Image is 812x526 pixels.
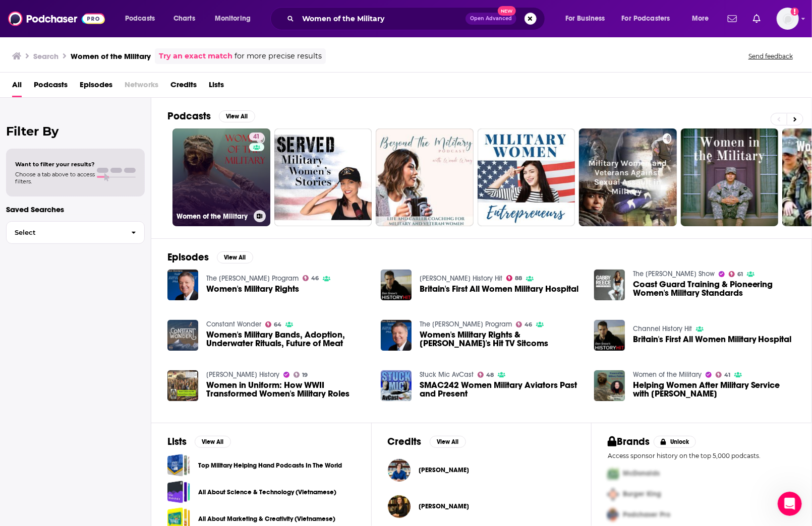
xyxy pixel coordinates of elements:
[125,77,158,97] span: Networks
[167,270,198,300] a: Women's Military Rights
[15,171,95,185] span: Choose a tab above to access filters.
[716,372,731,378] a: 41
[420,320,512,328] a: The Dom Giordano Program
[749,10,765,27] a: Show notifications dropdown
[167,320,198,351] img: Women's Military Bands, Adoption, Underwater Rituals, Future of Meat
[206,331,369,348] a: Women's Military Bands, Adoption, Underwater Rituals, Future of Meat
[381,320,412,351] img: Women's Military Rights & Zoren's Hit TV Sitcoms
[167,435,231,448] a: ListsView All
[633,280,795,297] span: Coast Guard Training & Pioneering Women's Military Standards
[167,110,255,122] a: PodcastsView All
[388,435,422,448] h2: Credits
[777,8,799,30] button: Show profile menu
[633,324,692,333] a: Channel History Hit
[167,370,198,401] img: Women in Uniform: How WWII Transformed Women's Military Roles
[34,77,68,97] a: Podcasts
[729,271,743,277] a: 61
[177,212,250,221] h3: Women of the Military
[206,274,299,283] a: The Dom Giordano Program
[274,322,281,327] span: 64
[594,320,625,351] img: Britain's First All Women Military Hospital
[420,285,578,293] a: Britain's First All Women Military Hospital
[420,331,582,348] span: Women's Military Rights & [PERSON_NAME]'s Hit TV Sitcoms
[253,132,260,142] span: 41
[195,436,231,448] button: View All
[33,51,59,61] h3: Search
[478,372,494,378] a: 48
[167,251,209,264] h2: Episodes
[516,321,533,327] a: 46
[167,454,190,477] a: Top Military Helping Hand Podcasts In The World
[419,502,469,510] a: Amanda Williams
[633,335,792,344] a: Britain's First All Women Military Hospital
[791,8,799,16] svg: Add a profile image
[692,12,709,26] span: More
[498,6,516,16] span: New
[685,11,722,27] button: open menu
[420,381,582,398] a: SMAC242 Women Military Aviators Past and Present
[118,11,168,27] button: open menu
[604,464,623,484] img: First Pro Logo
[170,77,197,97] a: Credits
[558,11,618,27] button: open menu
[388,459,411,482] a: Jennifer Greenburg
[604,505,623,525] img: Third Pro Logo
[217,251,253,264] button: View All
[737,272,743,277] span: 61
[381,270,412,300] img: Britain's First All Women Military Hospital
[167,11,201,27] a: Charts
[430,436,466,448] button: View All
[7,229,123,236] span: Select
[724,10,741,27] a: Show notifications dropdown
[15,161,95,168] span: Want to filter your results?
[381,370,412,401] a: SMAC242 Women Military Aviators Past and Present
[206,285,299,293] a: Women's Military Rights
[777,8,799,30] span: Logged in as SusanHershberg
[515,276,522,281] span: 88
[198,460,342,471] a: Top Military Helping Hand Podcasts In The World
[206,370,279,379] a: Mr. Hutchings History
[724,373,730,377] span: 41
[8,9,105,28] img: Podchaser - Follow, Share and Rate Podcasts
[311,276,319,281] span: 46
[623,511,670,519] span: Podchaser Pro
[219,110,255,122] button: View All
[249,133,264,141] a: 41
[388,454,575,486] button: Jennifer GreenburgJennifer Greenburg
[388,490,575,522] button: Amanda WilliamsAmanda Williams
[303,275,319,281] a: 46
[198,487,336,498] a: All About Science & Technology (Vietnamese)
[633,370,702,379] a: Women of the Military
[12,77,22,97] span: All
[159,50,233,62] a: Try an exact match
[608,435,650,448] h2: Brands
[525,322,532,327] span: 46
[633,381,795,398] a: Helping Women After Military Service with Marina Rabinek
[486,373,494,377] span: 48
[167,481,190,503] a: All About Science & Technology (Vietnamese)
[388,495,411,518] img: Amanda Williams
[125,12,155,26] span: Podcasts
[506,275,523,281] a: 88
[298,11,466,27] input: Search podcasts, credits, & more...
[208,11,264,27] button: open menu
[294,372,308,378] a: 19
[594,270,625,300] img: Coast Guard Training & Pioneering Women's Military Standards
[594,370,625,401] img: Helping Women After Military Service with Marina Rabinek
[420,331,582,348] a: Women's Military Rights & Zoren's Hit TV Sitcoms
[206,381,369,398] a: Women in Uniform: How WWII Transformed Women's Military Roles
[388,435,466,448] a: CreditsView All
[419,502,469,510] span: [PERSON_NAME]
[654,436,697,448] button: Unlock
